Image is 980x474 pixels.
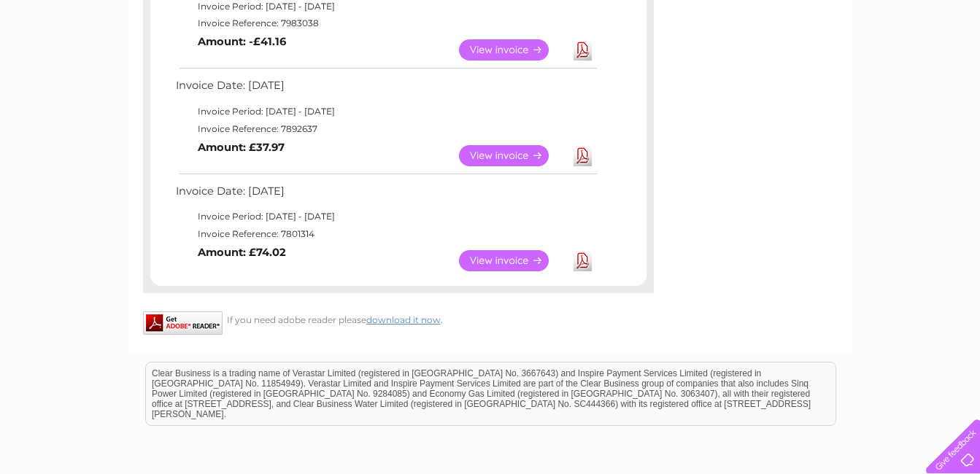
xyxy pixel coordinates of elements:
[146,8,836,71] div: Clear Business is a trading name of Verastar Limited (registered in [GEOGRAPHIC_DATA] No. 3667643...
[883,62,919,73] a: Contact
[172,103,599,120] td: Invoice Period: [DATE] - [DATE]
[198,246,286,259] b: Amount: £74.02
[172,208,599,225] td: Invoice Period: [DATE] - [DATE]
[459,39,566,61] a: View
[143,311,654,325] div: If you need adobe reader please .
[198,141,285,154] b: Amount: £37.97
[574,145,592,166] a: Download
[705,7,806,26] a: 0333 014 3131
[366,314,441,325] a: download it now
[172,15,599,32] td: Invoice Reference: 7983038
[574,39,592,61] a: Download
[172,120,599,138] td: Invoice Reference: 7892637
[760,62,792,73] a: Energy
[172,225,599,243] td: Invoice Reference: 7801314
[172,182,599,209] td: Invoice Date: [DATE]
[853,62,874,73] a: Blog
[800,62,844,73] a: Telecoms
[459,145,566,166] a: View
[172,76,599,103] td: Invoice Date: [DATE]
[459,250,566,271] a: View
[574,250,592,271] a: Download
[723,62,751,73] a: Water
[34,38,109,82] img: logo.png
[932,62,966,73] a: Log out
[198,35,286,48] b: Amount: -£41.16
